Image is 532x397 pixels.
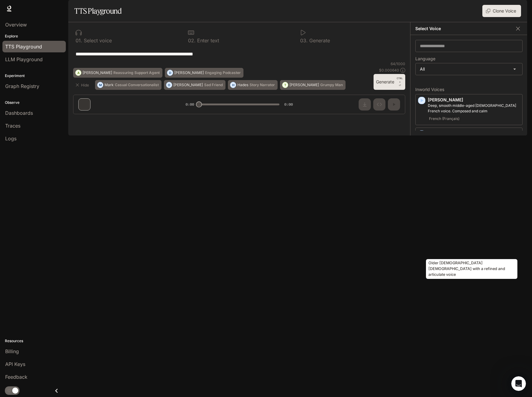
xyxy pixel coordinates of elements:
iframe: Intercom live chat [511,376,526,391]
p: 0 2 . [188,38,196,43]
p: Enter text [196,38,219,43]
p: Engaging Podcaster [205,71,241,75]
p: Grumpy Man [320,83,343,87]
p: Language [415,57,435,61]
div: O [166,80,172,90]
p: [PERSON_NAME] [289,83,319,87]
p: Reassuring Support Agent [113,71,160,75]
button: O[PERSON_NAME]Sad Friend [164,80,225,90]
p: $ 0.000640 [379,68,399,73]
p: Inworld Voices [415,87,523,92]
button: Clone Voice [482,5,521,17]
p: Select voice [82,38,112,43]
button: GenerateCTRL +⏎ [374,74,405,90]
p: Story Narrator [250,83,275,87]
div: A [76,68,81,78]
h1: TTS Playground [74,5,122,17]
div: H [230,80,236,90]
p: Deep, smooth middle-aged male French voice. Composed and calm [428,103,520,114]
span: French (Français) [428,115,461,122]
p: Hades [237,83,248,87]
p: Generate [308,38,330,43]
p: [PERSON_NAME] [174,71,204,75]
p: [PERSON_NAME] [173,83,203,87]
div: All [416,63,522,75]
button: T[PERSON_NAME]Grumpy Man [280,80,346,90]
div: D [167,68,173,78]
button: HHadesStory Narrator [228,80,278,90]
p: [PERSON_NAME] [428,130,520,136]
p: Mark [105,83,114,87]
div: T [282,80,288,90]
p: [PERSON_NAME] [428,97,520,103]
p: 64 / 1000 [391,61,405,66]
p: Sad Friend [204,83,223,87]
button: Hide [73,80,93,90]
button: D[PERSON_NAME]Engaging Podcaster [165,68,243,78]
div: M [98,80,103,90]
p: 0 1 . [76,38,82,43]
p: ⏎ [397,76,403,87]
p: [PERSON_NAME] [83,71,112,75]
p: CTRL + [397,76,403,84]
p: Casual Conversationalist [115,83,159,87]
div: Older [DEMOGRAPHIC_DATA] [DEMOGRAPHIC_DATA] with a refined and articulate voice [426,259,517,279]
p: 0 3 . [300,38,308,43]
button: MMarkCasual Conversationalist [95,80,161,90]
button: A[PERSON_NAME]Reassuring Support Agent [73,68,162,78]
